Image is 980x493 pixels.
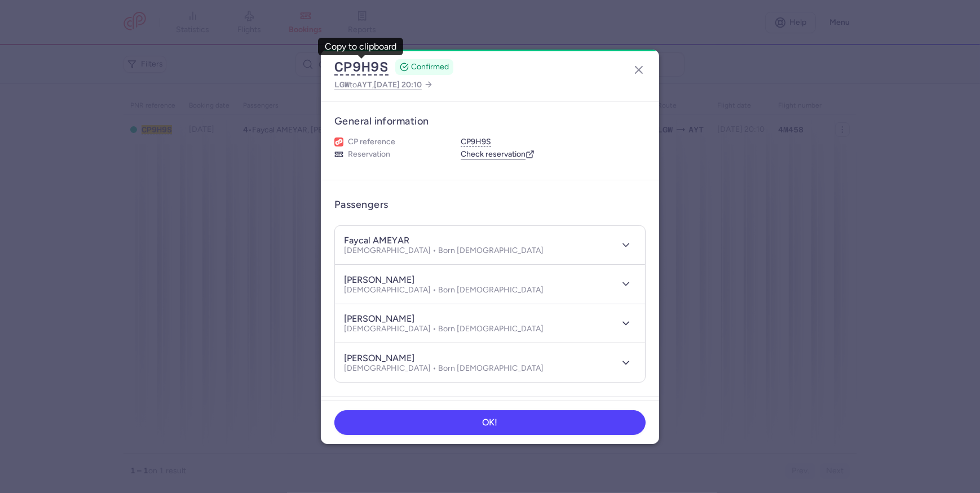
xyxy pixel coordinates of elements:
[348,149,390,159] span: Reservation
[334,410,646,435] button: OK!
[334,115,646,128] h3: General information
[461,137,491,147] button: CP9H9S
[344,286,544,295] p: [DEMOGRAPHIC_DATA] • Born [DEMOGRAPHIC_DATA]
[334,137,343,146] figure: 1L airline logo
[334,78,422,92] span: to ,
[344,325,544,334] p: [DEMOGRAPHIC_DATA] • Born [DEMOGRAPHIC_DATA]
[348,137,395,147] span: CP reference
[334,198,389,211] h3: Passengers
[344,274,414,286] h4: [PERSON_NAME]
[325,42,396,52] div: Copy to clipboard
[334,59,389,75] button: CP9H9S
[357,80,372,89] span: AYT
[334,78,433,92] a: LGWtoAYT,[DATE] 20:10
[411,61,449,73] span: CONFIRMED
[334,80,350,89] span: LGW
[344,364,544,373] p: [DEMOGRAPHIC_DATA] • Born [DEMOGRAPHIC_DATA]
[344,313,414,325] h4: [PERSON_NAME]
[483,418,498,428] span: OK!
[374,80,422,90] span: [DATE] 20:10
[344,235,409,246] h4: faycal AMEYAR
[344,353,414,364] h4: [PERSON_NAME]
[344,246,544,255] p: [DEMOGRAPHIC_DATA] • Born [DEMOGRAPHIC_DATA]
[461,149,535,159] a: Check reservation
